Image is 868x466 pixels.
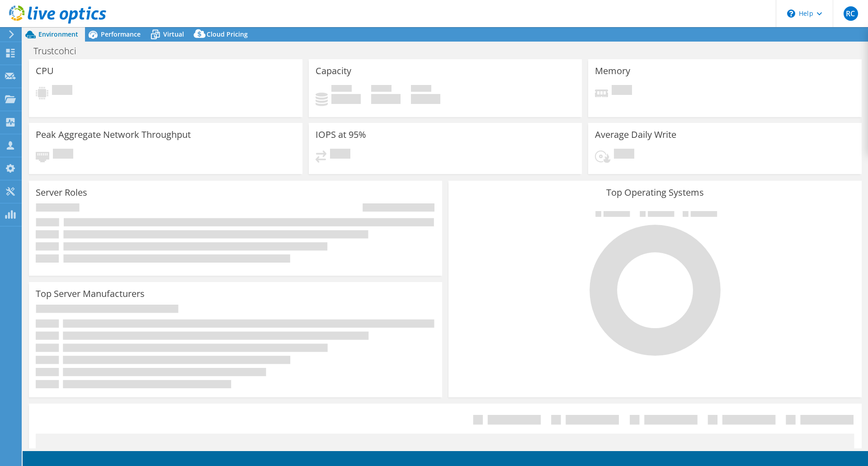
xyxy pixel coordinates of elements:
span: Virtual [163,30,184,38]
h3: Server Roles [36,188,87,198]
h4: 0 GiB [371,94,401,104]
span: Performance [101,30,141,38]
span: Environment [38,30,78,38]
h3: Average Daily Write [595,130,676,140]
span: Free [371,85,392,94]
span: Total [411,85,431,94]
h3: Capacity [316,66,351,76]
span: Used [331,85,352,94]
h3: CPU [36,66,54,76]
h3: Top Server Manufacturers [36,289,145,299]
h1: Trustcohci [29,46,90,56]
span: Pending [612,85,632,97]
h3: Peak Aggregate Network Throughput [36,130,191,140]
span: Cloud Pricing [207,30,248,38]
span: Pending [53,149,73,161]
h3: Memory [595,66,630,76]
span: RC [844,6,858,21]
span: Pending [52,85,72,97]
h3: IOPS at 95% [316,130,366,140]
svg: \n [787,9,795,18]
span: Pending [330,149,350,161]
h3: Top Operating Systems [455,188,855,198]
span: Pending [614,149,634,161]
h4: 0 GiB [411,94,440,104]
h4: 0 GiB [331,94,361,104]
